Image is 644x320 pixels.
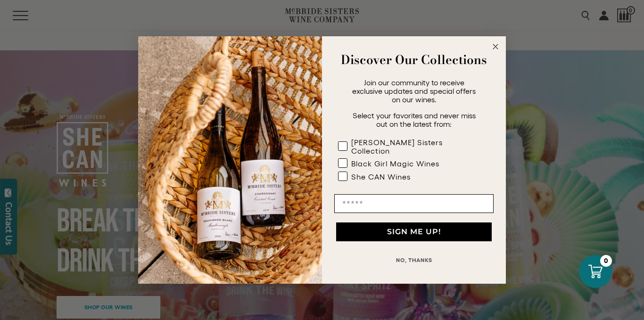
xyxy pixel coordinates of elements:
[351,172,411,181] div: She CAN Wines
[334,194,494,213] input: Email
[138,36,322,284] img: 42653730-7e35-4af7-a99d-12bf478283cf.jpeg
[490,41,501,52] button: Close dialog
[600,255,612,267] div: 0
[336,222,492,241] button: SIGN ME UP!
[353,111,476,128] span: Select your favorites and never miss out on the latest from:
[334,251,494,270] button: NO, THANKS
[341,50,487,69] strong: Discover Our Collections
[351,138,475,155] div: [PERSON_NAME] Sisters Collection
[352,78,476,104] span: Join our community to receive exclusive updates and special offers on our wines.
[351,159,439,168] div: Black Girl Magic Wines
